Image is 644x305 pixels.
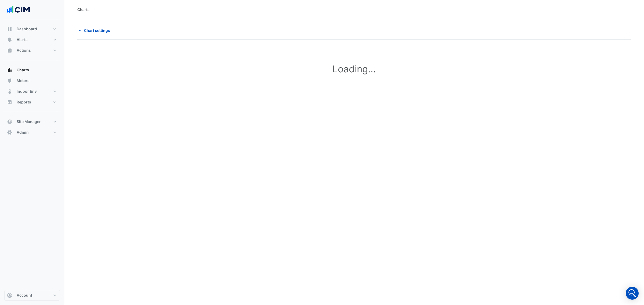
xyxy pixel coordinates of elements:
span: Indoor Env [17,89,37,94]
span: Alerts [17,37,28,42]
button: Dashboard [4,24,60,34]
app-icon: Reports [7,99,12,105]
app-icon: Dashboard [7,26,12,32]
button: Account [4,290,60,301]
span: Reports [17,99,31,105]
button: Alerts [4,34,60,45]
button: Chart settings [77,26,114,35]
span: Chart settings [84,28,110,33]
button: Indoor Env [4,86,60,97]
button: Admin [4,127,60,138]
button: Actions [4,45,60,56]
app-icon: Indoor Env [7,89,12,94]
span: Dashboard [17,26,37,32]
span: Account [17,293,32,298]
div: Open Intercom Messenger [626,287,639,300]
app-icon: Site Manager [7,119,12,124]
app-icon: Actions [7,48,12,53]
div: Charts [77,7,90,12]
app-icon: Meters [7,78,12,83]
span: Admin [17,130,29,135]
button: Site Manager [4,116,60,127]
span: Charts [17,67,29,73]
app-icon: Alerts [7,37,12,42]
button: Meters [4,75,60,86]
span: Actions [17,48,31,53]
img: Company Logo [6,4,31,15]
span: Site Manager [17,119,41,124]
span: Meters [17,78,30,83]
button: Reports [4,97,60,107]
button: Charts [4,65,60,75]
app-icon: Charts [7,67,12,73]
app-icon: Admin [7,130,12,135]
h1: Loading... [89,63,619,75]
